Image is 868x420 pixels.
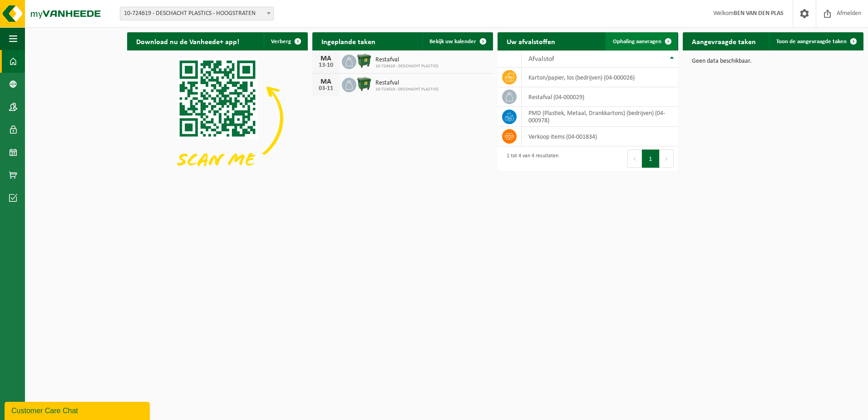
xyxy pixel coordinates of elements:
img: WB-1100-HPE-GN-01 [356,76,372,92]
h2: Uw afvalstoffen [498,32,564,50]
div: 13-10 [317,62,335,69]
span: Restafval [375,80,439,87]
h2: Aangevraagde taken [683,32,765,50]
td: verkoop items (04-001834) [522,127,678,146]
iframe: chat widget [5,400,152,420]
span: Restafval [375,56,439,64]
div: 03-11 [317,85,335,92]
td: PMD (Plastiek, Metaal, Drankkartons) (bedrijven) (04-000978) [522,107,678,127]
span: 10-724619 - DESCHACHT PLASTICS [375,64,439,69]
button: Next [660,150,674,168]
td: restafval (04-000029) [522,87,678,107]
span: 10-724619 - DESCHACHT PLASTICS [375,87,439,92]
div: MA [317,78,335,85]
div: 1 tot 4 van 4 resultaten [502,149,558,169]
button: 1 [642,150,660,168]
a: Ophaling aanvragen [606,32,677,50]
img: WB-1100-HPE-GN-01 [356,53,372,69]
img: Download de VHEPlus App [127,50,308,186]
h2: Download nu de Vanheede+ app! [127,32,248,50]
p: Geen data beschikbaar. [692,58,854,65]
h2: Ingeplande taken [312,32,385,50]
span: 10-724619 - DESCHACHT PLASTICS - HOOGSTRATEN [120,7,274,20]
div: MA [317,55,335,62]
span: Ophaling aanvragen [613,39,661,45]
strong: BEN VAN DEN PLAS [734,10,784,17]
a: Bekijk uw kalender [422,32,492,50]
td: karton/papier, los (bedrijven) (04-000026) [522,68,678,87]
button: Verberg [264,32,307,50]
button: Previous [627,150,642,168]
span: 10-724619 - DESCHACHT PLASTICS - HOOGSTRATEN [120,7,273,20]
span: Verberg [271,39,291,45]
a: Toon de aangevraagde taken [769,32,863,50]
span: Afvalstof [528,55,554,63]
span: Bekijk uw kalender [429,39,476,45]
span: Toon de aangevraagde taken [776,39,847,45]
